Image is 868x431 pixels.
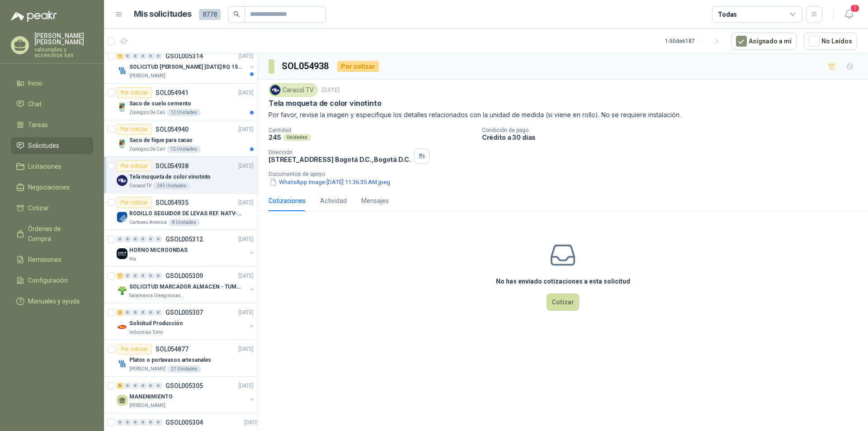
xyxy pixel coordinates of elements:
[11,158,93,175] a: Licitaciones
[124,236,131,242] div: 0
[238,52,254,61] p: [DATE]
[269,133,281,141] p: 245
[117,358,127,369] img: Company Logo
[129,256,136,263] p: Kia
[117,51,255,80] a: 1 0 0 0 0 0 GSOL005314[DATE] Company LogoSOLICITUD [PERSON_NAME] [DATE] RQ 15250[PERSON_NAME]
[129,146,165,153] p: Zoologico De Cali
[129,356,211,365] p: Platos o portavasos artesanales
[11,251,93,268] a: Remisiones
[129,319,183,328] p: Solicitud Producción
[124,419,131,426] div: 0
[238,235,254,244] p: [DATE]
[140,273,146,279] div: 0
[156,163,189,169] p: SOL054938
[11,116,93,133] a: Tareas
[269,149,410,156] p: Dirección
[165,419,203,426] p: GSOL005304
[124,53,131,59] div: 0
[282,59,330,73] h3: SOL054938
[11,220,93,247] a: Órdenes de Compra
[117,53,123,59] div: 1
[11,272,93,289] a: Configuración
[132,309,139,316] div: 0
[11,293,93,310] a: Manuales y ayuda
[129,365,165,373] p: [PERSON_NAME]
[117,383,123,389] div: 6
[269,156,410,163] p: [STREET_ADDRESS] Bogotá D.C. , Bogotá D.C.
[156,126,189,133] p: SOL054940
[496,276,630,286] h3: No has enviado cotizaciones a esta solicitud
[11,179,93,196] a: Negociaciones
[117,87,152,98] div: Por cotizar
[117,344,152,355] div: Por cotizar
[140,309,146,316] div: 0
[129,329,163,336] p: Industrias Tomy
[238,162,254,171] p: [DATE]
[165,53,203,59] p: GSOL005314
[482,133,864,141] p: Crédito a 30 días
[129,136,193,145] p: Saco de fique para cacao
[104,340,257,377] a: Por cotizarSOL054877[DATE] Company LogoPlatos o portavasos artesanales[PERSON_NAME]27 Unidades
[199,9,221,20] span: 8778
[238,308,254,317] p: [DATE]
[117,419,123,426] div: 0
[28,141,59,151] span: Solicitudes
[11,11,57,22] img: Logo peakr
[269,99,381,108] p: Tela moqueta de color vinotinto
[28,78,42,88] span: Inicio
[244,418,259,427] p: [DATE]
[28,99,42,109] span: Chat
[117,175,127,186] img: Company Logo
[155,236,162,242] div: 0
[28,255,61,265] span: Remisiones
[124,273,131,279] div: 0
[117,285,127,296] img: Company Logo
[167,109,201,116] div: 12 Unidades
[155,309,162,316] div: 0
[841,6,857,23] button: 1
[269,110,857,120] p: Por favor, revise la imagen y especifique los detalles relacionados con la unidad de medida (si v...
[238,382,254,390] p: [DATE]
[132,236,139,242] div: 0
[28,161,61,171] span: Licitaciones
[129,99,191,108] p: Saco de suelo cemento
[117,234,255,263] a: 0 0 0 0 0 0 GSOL005312[DATE] Company LogoHORNO MICROONDASKia
[132,419,139,426] div: 0
[283,134,311,141] div: Unidades
[129,109,165,116] p: Zoologico De Cali
[117,309,123,316] div: 3
[11,75,93,92] a: Inicio
[155,53,162,59] div: 0
[156,199,189,206] p: SOL054935
[134,8,192,21] h1: Mis solicitudes
[132,53,139,59] div: 0
[117,197,152,208] div: Por cotizar
[238,272,254,280] p: [DATE]
[104,120,257,157] a: Por cotizarSOL054940[DATE] Company LogoSaco de fique para cacaoZoologico De Cali12 Unidades
[337,61,379,72] div: Por cotizar
[117,138,127,149] img: Company Logo
[28,203,49,213] span: Cotizar
[269,83,318,97] div: Caracol TV
[147,419,154,426] div: 0
[34,47,93,58] p: valvuniples y accesorios sas
[153,182,190,189] div: 245 Unidades
[147,236,154,242] div: 0
[28,224,85,244] span: Órdenes de Compra
[129,182,151,189] p: Caracol TV
[238,199,254,207] p: [DATE]
[238,345,254,354] p: [DATE]
[117,273,123,279] div: 1
[117,248,127,259] img: Company Logo
[129,283,242,291] p: SOLICITUD MARCADOR ALMACEN - TUMACO
[129,63,242,71] p: SOLICITUD [PERSON_NAME] [DATE] RQ 15250
[140,53,146,59] div: 0
[147,273,154,279] div: 0
[320,196,347,206] div: Actividad
[140,419,146,426] div: 0
[156,90,189,96] p: SOL054941
[167,365,201,373] div: 27 Unidades
[482,127,864,133] p: Condición de pago
[155,273,162,279] div: 0
[147,383,154,389] div: 0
